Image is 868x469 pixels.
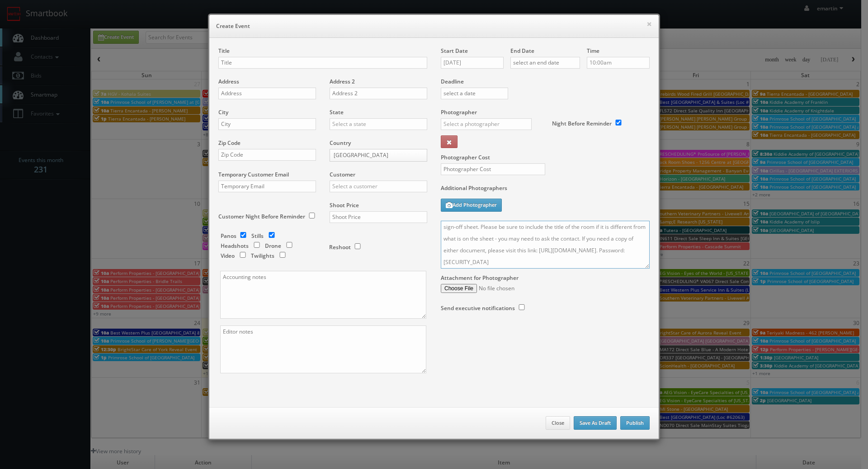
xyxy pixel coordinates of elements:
button: Close [546,416,570,430]
label: Drone [265,242,281,250]
label: Headshots [221,242,249,250]
a: [GEOGRAPHIC_DATA] [330,149,427,162]
h6: Create Event [216,22,652,31]
label: Additional Photographers [441,184,650,196]
input: Select a photographer [441,118,532,130]
input: select a date [441,57,504,69]
label: Start Date [441,47,468,55]
input: Title [218,57,427,69]
input: Shoot Price [330,211,427,223]
input: select an end date [510,57,580,69]
input: Zip Code [218,149,316,161]
input: Address 2 [330,88,427,99]
button: Add Photographer [441,199,502,212]
input: Select a state [330,118,427,130]
label: Address [218,78,239,85]
label: Stills [251,232,264,240]
input: Temporary Email [218,181,316,192]
label: Night Before Reminder [552,120,612,127]
label: Photographer Cost [434,153,656,161]
button: × [646,21,652,27]
button: Save As Draft [574,416,617,430]
label: City [218,108,228,116]
input: select a date [441,88,508,99]
label: Title [218,47,230,55]
label: Panos [221,232,236,240]
label: Time [587,47,599,55]
label: Reshoot [329,243,351,251]
input: City [218,118,316,130]
label: Country [330,139,351,147]
input: Select a customer [330,181,427,192]
input: Address [218,88,316,99]
label: Send executive notifications [441,304,515,312]
label: Temporary Customer Email [218,171,289,178]
button: Publish [620,416,650,430]
label: Attachment for Photographer [441,274,519,282]
label: Address 2 [330,78,355,85]
label: Deadline [434,78,656,85]
span: [GEOGRAPHIC_DATA] [334,149,415,161]
label: Zip Code [218,139,241,147]
label: Customer Night Before Reminder [218,213,305,220]
label: Video [221,252,235,260]
label: Customer [330,171,355,178]
input: Photographer Cost [441,163,545,175]
label: Photographer [441,108,477,116]
label: State [330,108,344,116]
label: Shoot Price [330,201,359,209]
label: Twilights [251,252,274,260]
label: End Date [510,47,534,55]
